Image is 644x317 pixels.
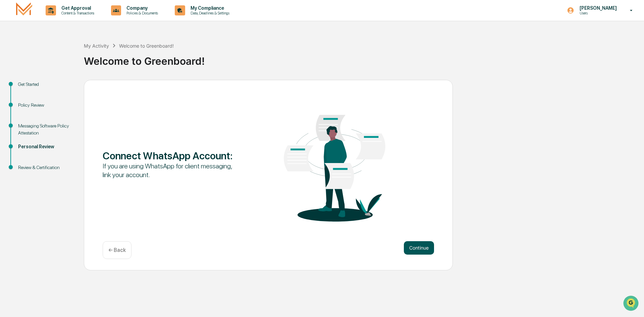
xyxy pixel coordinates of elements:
iframe: Open customer support [623,295,641,313]
div: Messaging Software Policy Attestation [18,122,73,137]
div: Start new chat [23,51,110,58]
button: Continue [404,241,434,255]
span: Attestations [55,85,83,91]
div: 🗄️ [49,85,54,91]
div: Welcome to Greenboard! [119,43,174,49]
div: 🖐️ [7,85,12,91]
div: Personal Review [18,143,73,150]
p: ← Back [108,247,126,253]
a: 🗄️Attestations [46,82,86,94]
span: Data Lookup [13,97,42,104]
p: [PERSON_NAME] [574,5,620,11]
button: Start new chat [114,53,122,61]
div: We're available if you need us! [23,58,85,63]
div: Get Started [18,81,73,88]
div: 🔎 [7,98,12,103]
img: Connect WhatsApp Account [268,95,401,233]
p: Company [121,5,161,11]
div: Welcome to Greenboard! [84,50,641,67]
div: My Activity [84,43,109,49]
img: logo [16,2,32,18]
img: 1746055101610-c473b297-6a78-478c-a979-82029cc54cd1 [7,51,19,63]
p: Policies & Documents [121,11,161,15]
a: Powered byPylon [47,113,81,119]
div: If you are using WhatsApp for client messaging, link your account. [103,162,235,179]
span: Preclearance [13,85,43,91]
a: 🔎Data Lookup [4,95,45,107]
p: How can we help? [7,14,122,25]
span: Pylon [67,114,81,119]
div: Policy Review [18,102,73,109]
p: Content & Transactions [56,11,98,15]
p: My Compliance [185,5,233,11]
p: Users [574,11,620,15]
div: Review & Certification [18,164,73,171]
div: Connect WhatsApp Account : [103,150,235,162]
p: Get Approval [56,5,98,11]
p: Data, Deadlines & Settings [185,11,233,15]
a: 🖐️Preclearance [4,82,46,94]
